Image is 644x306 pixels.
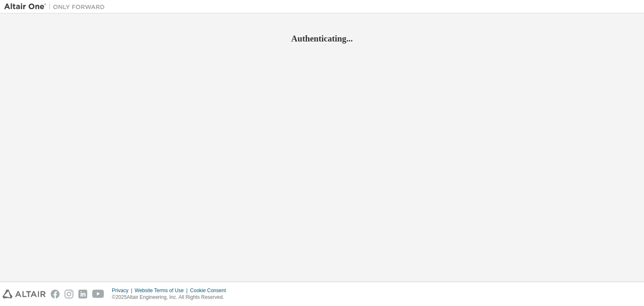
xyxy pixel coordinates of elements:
[112,287,135,294] div: Privacy
[4,3,109,11] img: Altair One
[4,33,640,44] h2: Authenticating...
[78,290,87,298] img: linkedin.svg
[190,287,231,294] div: Cookie Consent
[65,290,73,298] img: instagram.svg
[3,290,46,298] img: altair_logo.svg
[112,294,231,301] p: © 2025 Altair Engineering, Inc. All Rights Reserved.
[92,290,104,298] img: youtube.svg
[135,287,190,294] div: Website Terms of Use
[51,290,60,298] img: facebook.svg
